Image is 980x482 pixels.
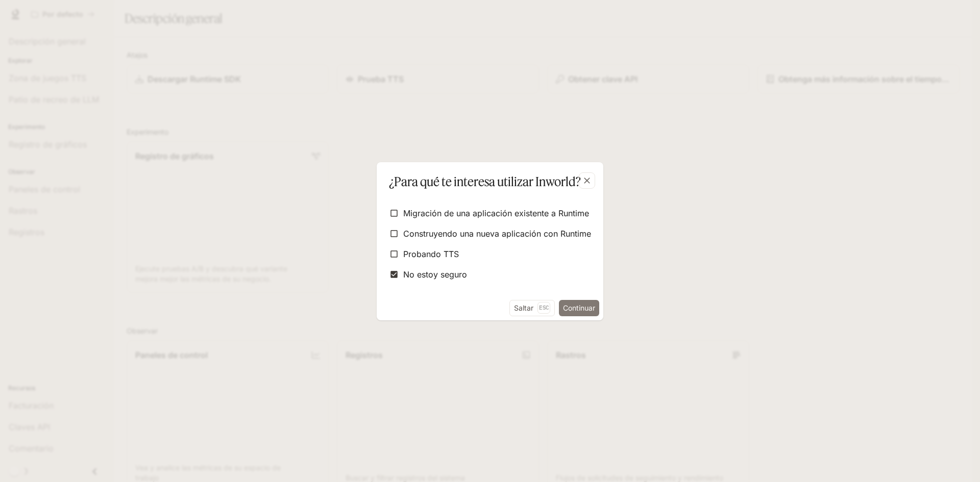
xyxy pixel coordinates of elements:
font: Migración de una aplicación existente a Runtime [403,208,589,218]
font: Continuar [563,303,595,312]
font: No estoy seguro [403,269,467,280]
font: Esc [539,304,549,311]
button: Continuar [559,300,599,316]
font: Probando TTS [403,249,459,259]
font: ¿Para qué te interesa utilizar Inworld? [389,174,581,189]
font: Saltar [514,303,533,312]
font: Construyendo una nueva aplicación con Runtime [403,229,591,239]
button: SaltarEsc [509,300,555,316]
